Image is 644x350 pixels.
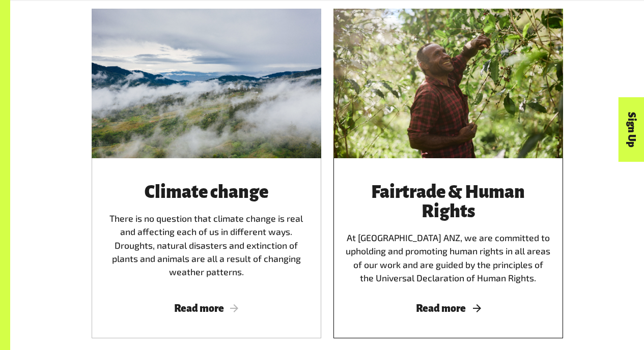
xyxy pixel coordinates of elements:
h3: Fairtrade & Human Rights [346,183,551,221]
span: Read more [346,303,551,314]
div: There is no question that climate change is real and affecting each of us in different ways. Drou... [104,183,309,285]
h3: Climate change [104,183,309,202]
a: Fairtrade & Human RightsAt [GEOGRAPHIC_DATA] ANZ, we are committed to upholding and promoting hum... [333,9,563,338]
span: Read more [104,303,309,314]
a: Climate changeThere is no question that climate change is real and affecting each of us in differ... [92,9,321,338]
div: At [GEOGRAPHIC_DATA] ANZ, we are committed to upholding and promoting human rights in all areas o... [346,183,551,285]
